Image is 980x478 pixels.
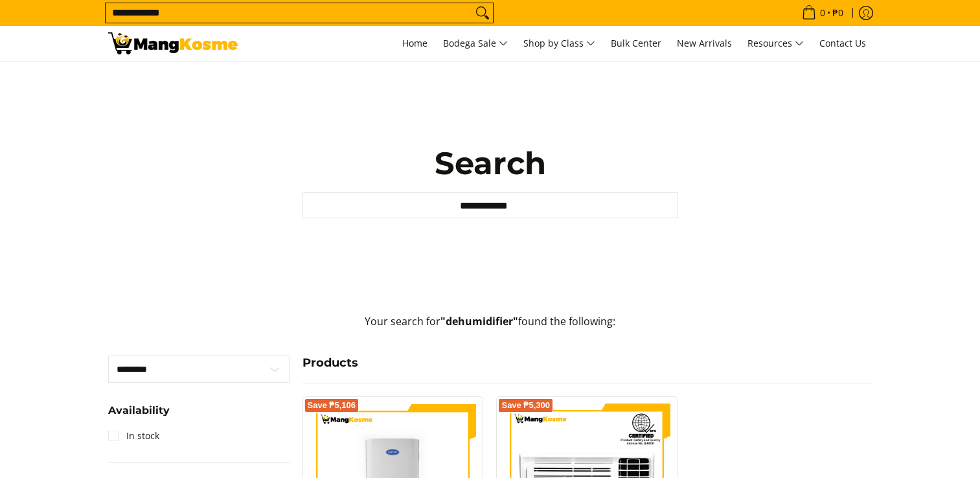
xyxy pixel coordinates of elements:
a: Shop by Class [517,26,602,61]
span: Save ₱5,300 [501,402,550,409]
span: Shop by Class [523,36,595,52]
summary: Open [108,405,170,426]
img: Search: 5 results found for &quot;dehumidifier&quot; | Mang Kosme [108,32,238,54]
span: Home [402,37,427,49]
a: In stock [108,426,159,446]
h1: Search [302,144,678,183]
a: Home [396,26,434,61]
a: Bulk Center [604,26,668,61]
a: Resources [741,26,810,61]
a: Bodega Sale [437,26,514,61]
strong: "dehumidifier" [440,314,518,328]
button: Search [472,3,493,23]
nav: Main Menu [251,26,872,61]
span: Availability [108,405,170,416]
span: Bodega Sale [443,36,508,52]
h4: Products [302,356,872,370]
p: Your search for found the following: [108,313,872,343]
a: Contact Us [813,26,872,61]
span: • [798,6,847,20]
span: 0 [818,8,827,17]
span: ₱0 [830,8,845,17]
span: Save ₱5,106 [308,402,356,409]
a: New Arrivals [670,26,738,61]
span: Contact Us [819,37,866,49]
span: Resources [747,36,804,52]
span: New Arrivals [677,37,732,49]
span: Bulk Center [611,37,661,49]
